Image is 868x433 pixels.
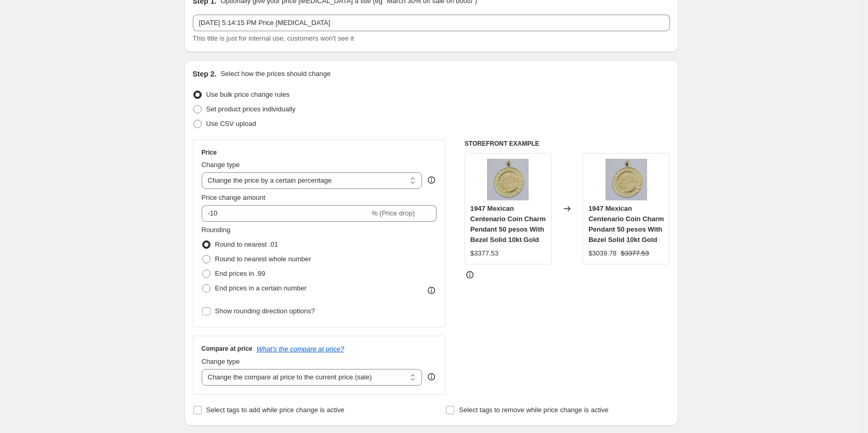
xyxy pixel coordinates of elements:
span: End prices in a certain number [215,284,307,292]
span: Change type [202,358,240,365]
div: $3039.78 [588,248,616,259]
div: help [426,372,437,382]
input: 30% off holiday sale [193,15,670,31]
div: help [426,175,437,185]
div: $3377.53 [470,248,498,259]
span: End prices in .99 [215,270,266,277]
span: Use bulk price change rules [206,91,290,98]
span: Show rounding direction options? [215,307,315,315]
input: -15 [202,205,370,222]
h2: Step 2. [193,69,217,79]
span: Select tags to add while price change is active [206,406,345,414]
h3: Compare at price [202,345,253,353]
span: Change type [202,161,240,169]
span: % (Price drop) [372,209,415,217]
img: 57_492b2ba9-02bf-4a2f-af0e-7c5012455d4a_80x.png [487,159,529,200]
span: Rounding [202,226,231,234]
span: Set product prices individually [206,105,296,113]
p: Select how the prices should change [220,69,331,79]
span: Price change amount [202,194,266,201]
span: 1947 Mexican Centenario Coin Charm Pendant 50 pesos With Bezel Solid 10kt Gold [470,205,546,244]
img: 57_492b2ba9-02bf-4a2f-af0e-7c5012455d4a_80x.png [606,159,647,200]
span: Select tags to remove while price change is active [459,406,609,414]
span: 1947 Mexican Centenario Coin Charm Pendant 50 pesos With Bezel Solid 10kt Gold [588,205,664,244]
h3: Price [202,148,217,157]
span: Round to nearest whole number [215,255,311,263]
span: Use CSV upload [206,120,256,128]
span: This title is just for internal use, customers won't see it [193,34,354,42]
h6: STOREFRONT EXAMPLE [465,139,670,148]
button: What's the compare at price? [257,345,345,353]
span: Round to nearest .01 [215,240,278,248]
strike: $3377.53 [621,248,649,259]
